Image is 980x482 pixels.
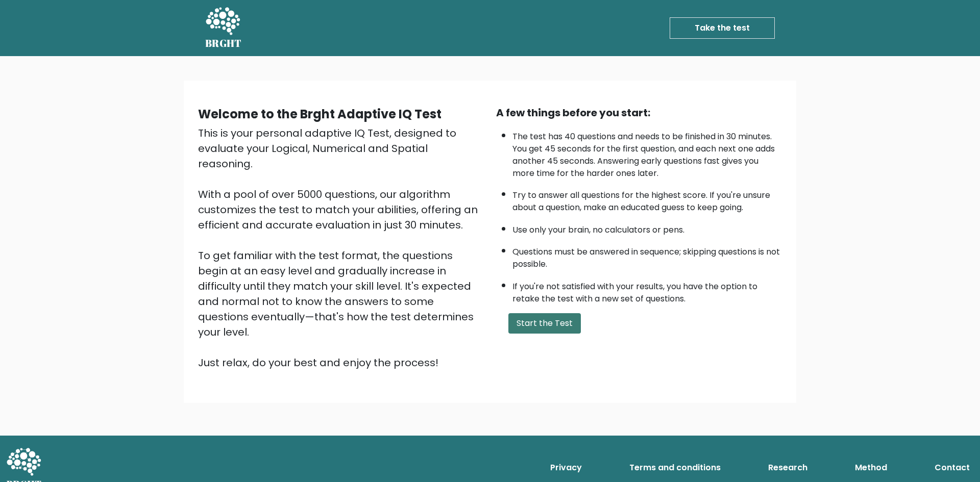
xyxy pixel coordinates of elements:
[198,125,484,370] div: This is your personal adaptive IQ Test, designed to evaluate your Logical, Numerical and Spatial ...
[198,106,442,122] b: Welcome to the Brght Adaptive IQ Test
[512,275,782,305] li: If you're not satisfied with your results, you have the option to retake the test with a new set ...
[546,458,586,478] a: Privacy
[496,105,782,120] div: A few things before you start:
[851,458,891,478] a: Method
[205,4,242,52] a: BRGHT
[670,17,775,39] a: Take the test
[764,458,812,478] a: Research
[512,184,782,214] li: Try to answer all questions for the highest score. If you're unsure about a question, make an edu...
[512,241,782,270] li: Questions must be answered in sequence; skipping questions is not possible.
[512,125,782,180] li: The test has 40 questions and needs to be finished in 30 minutes. You get 45 seconds for the firs...
[205,37,242,49] h5: BRGHT
[930,458,974,478] a: Contact
[625,458,725,478] a: Terms and conditions
[508,313,581,334] button: Start the Test
[512,219,782,236] li: Use only your brain, no calculators or pens.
